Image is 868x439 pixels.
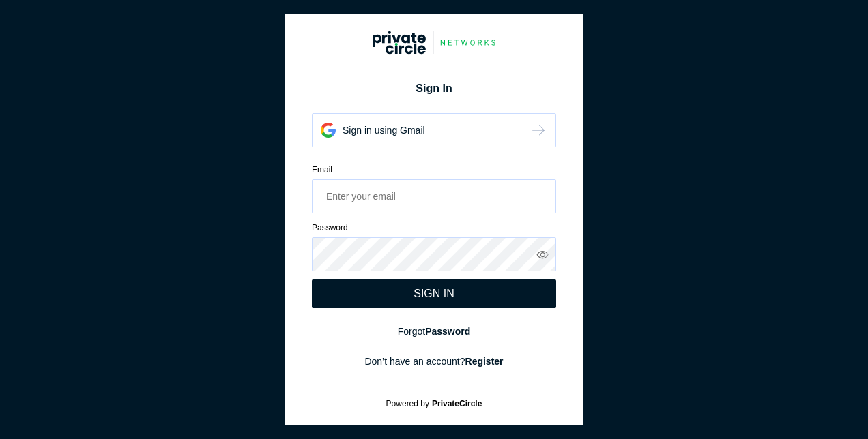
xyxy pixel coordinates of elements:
[343,123,425,137] div: Sign in using Gmail
[312,164,556,176] div: Email
[432,399,482,408] strong: PrivateCircle
[373,31,495,55] img: Google
[302,399,566,408] div: Powered by
[414,288,454,300] div: SIGN IN
[425,326,470,337] strong: Password
[312,179,556,213] input: Enter your email
[312,324,556,338] div: Forgot
[312,354,556,368] div: Don’t have an account?
[312,222,556,234] div: Password
[321,123,336,138] img: Google
[465,356,504,367] strong: Register
[312,80,556,97] div: Sign In
[530,122,547,138] img: Google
